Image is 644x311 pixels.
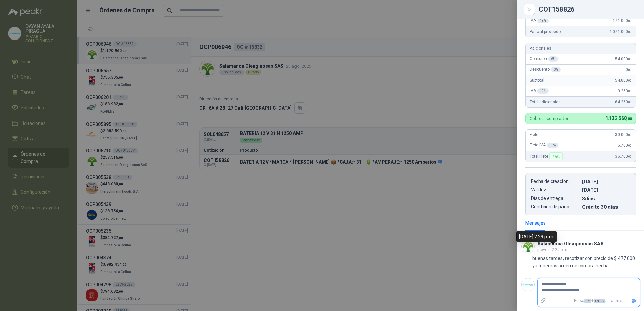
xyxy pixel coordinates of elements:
[525,219,546,227] div: Mensajes
[615,132,632,137] span: 30.000
[537,247,570,252] span: jueves, 2:29 p. m.
[628,30,632,34] span: ,00
[615,78,632,83] span: 54.000
[531,204,579,210] p: Condición de pago
[582,196,630,201] p: 3 dias
[537,88,549,94] div: 19 %
[530,56,558,62] span: Comisión
[551,67,561,72] div: 0 %
[530,132,538,137] span: Flete
[530,116,568,121] p: Cobro al comprador
[549,152,562,160] div: Flex
[530,152,564,160] span: Total Flete
[532,255,640,269] p: buenas tardes, recotizar con precio de $ 477.000 ya tenemos orden de compra hecha.
[547,143,559,148] div: 19 %
[618,143,632,148] span: 5.700
[615,100,632,104] span: 64.260
[629,295,640,307] button: Enviar
[530,88,549,94] span: IVA
[594,299,605,303] span: ENTER
[537,242,604,246] h3: Salamanca Oleaginosas SAS
[582,179,630,184] p: [DATE]
[538,295,549,307] label: Adjuntar archivos
[628,57,632,61] span: ,00
[526,43,636,54] div: Adicionales
[605,115,632,121] span: 1.135.260
[628,155,632,158] span: ,00
[530,18,549,23] span: IVA
[522,278,534,291] img: Company Logo
[628,89,632,93] span: ,00
[582,204,630,210] p: Crédito 30 días
[530,78,544,83] span: Subtotal
[615,89,632,93] span: 10.260
[549,295,629,307] p: Pulsa + para enviar
[628,68,632,72] span: ,00
[626,116,632,121] span: ,00
[584,299,591,303] span: Ctrl
[531,187,579,193] p: Validez
[615,57,632,61] span: 54.000
[582,187,630,193] p: [DATE]
[610,29,632,34] span: 1.071.000
[615,154,632,159] span: 35.700
[548,56,558,62] div: 6 %
[613,18,632,23] span: 171.000
[628,100,632,104] span: ,00
[531,179,579,184] p: Fecha de creación
[526,97,636,107] div: Total adicionales
[530,29,562,34] span: Pago al proveedor
[628,19,632,23] span: ,00
[531,196,579,201] p: Días de entrega
[530,143,558,148] span: Flete IVA
[537,18,549,23] div: 19 %
[539,6,636,13] div: COT158826
[628,79,632,82] span: ,00
[628,144,632,147] span: ,00
[522,240,534,253] img: Company Logo
[530,67,561,72] span: Descuento
[626,67,632,72] span: 0
[516,231,557,242] div: [DATE] 2:29 p. m.
[628,133,632,137] span: ,00
[525,5,533,13] button: Close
